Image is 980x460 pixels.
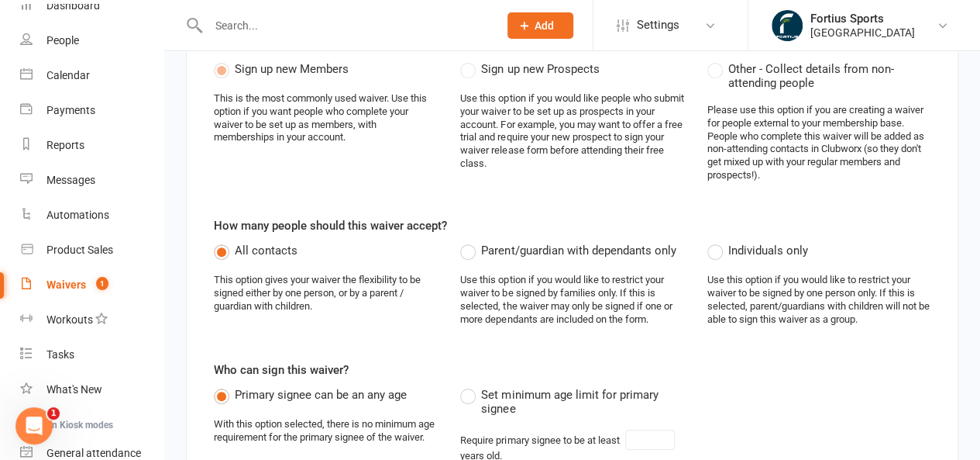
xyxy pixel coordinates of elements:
a: Payments [20,93,163,128]
span: All contacts [235,241,297,258]
a: People [20,23,163,58]
a: Reports [20,128,163,163]
div: Waivers [46,278,86,291]
label: Who can sign this waiver? [214,361,349,379]
a: What's New [20,372,163,407]
span: 1 [47,407,60,420]
div: Workouts [46,313,93,326]
button: Add [507,12,573,39]
div: Use this option if you would like to restrict your waiver to be signed by families only. If this ... [460,274,683,327]
a: Messages [20,163,163,198]
div: People [46,34,79,47]
div: Use this option if you would like to restrict your waiver to be signed by one person only. If thi... [707,274,930,327]
span: Individuals only [728,241,808,258]
span: Settings [637,8,679,43]
div: Fortius Sports [810,12,915,26]
div: Calendar [46,69,90,81]
span: Sign up new Members [235,60,349,76]
iframe: Intercom live chat [15,407,53,444]
div: This is the most commonly used waiver. Use this option if you want people who complete your waive... [214,92,437,145]
a: Automations [20,198,163,233]
a: Product Sales [20,233,163,268]
label: How many people should this waiver accept? [214,216,447,235]
span: Sign up new Prospects [481,60,599,76]
a: Waivers 1 [20,268,163,303]
div: Messages [46,174,95,186]
a: Workouts [20,303,163,337]
input: Search... [204,15,488,36]
div: Please use this option if you are creating a waiver for people external to your membership base. ... [707,104,930,182]
div: Payments [46,104,95,116]
span: Set minimum age limit for primary signee [481,386,683,416]
span: Primary signee can be an any age [235,386,407,402]
div: What's New [46,383,102,396]
div: Use this option if you would like people who submit your waiver to be set up as prospects in your... [460,92,683,171]
img: thumb_image1743802567.png [772,10,803,41]
div: With this option selected, there is no minimum age requirement for the primary signee of the waiver. [214,418,437,444]
a: Tasks [20,337,163,372]
div: Product Sales [46,244,113,256]
a: Calendar [20,58,163,93]
div: General attendance [46,447,141,459]
div: Tasks [46,348,74,361]
span: Other - Collect details from non-attending people [728,60,930,90]
div: Reports [46,139,84,151]
span: 1 [96,277,108,290]
span: Add [535,19,554,32]
span: Parent/guardian with dependants only [481,241,676,258]
div: [GEOGRAPHIC_DATA] [810,26,915,40]
div: Automations [46,209,109,221]
div: This option gives your waiver the flexibility to be signed either by one person, or by a parent /... [214,274,437,313]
